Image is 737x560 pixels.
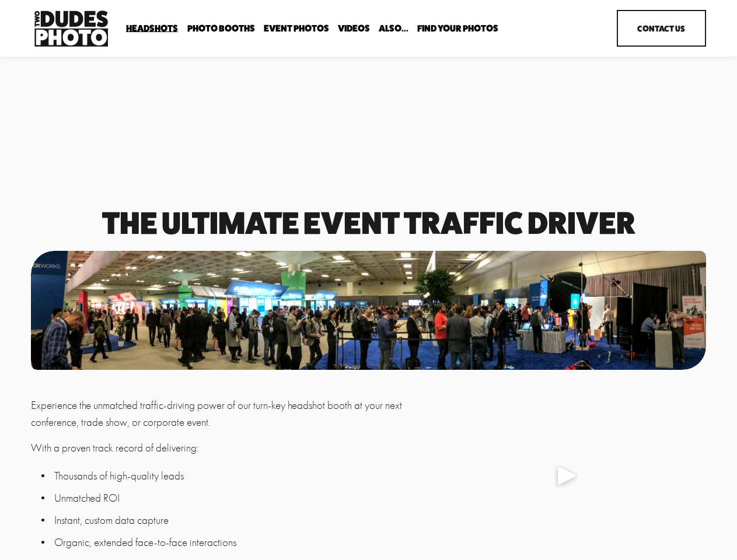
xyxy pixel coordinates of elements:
span: Also... [379,24,408,33]
p: With a proven track record of delivering: [31,440,422,457]
span: Photo Booths [187,24,255,33]
p: Thousands of high-quality leads [54,468,422,485]
span: Find Your Photos [417,24,498,33]
p: Organic, extended face-to-face interactions [54,534,422,551]
span: Headshots [126,24,178,33]
a: Videos [338,23,370,34]
a: folder dropdown [126,23,178,34]
a: folder dropdown [417,23,498,34]
p: Instant, custom data capture [54,512,422,529]
p: Experience the unmatched traffic-driving power of our turn-key headshot booth at your next confer... [31,397,422,430]
a: folder dropdown [379,23,408,34]
a: Contact Us [617,10,706,47]
img: Two Dudes Photo | Headshots, Portraits &amp; Photo Booths [31,8,111,50]
h1: The Ultimate event traffic driver [31,209,706,237]
a: folder dropdown [187,23,255,34]
a: Event Photos [264,23,329,34]
p: Unmatched ROI [54,490,422,507]
div: Play [553,461,581,489]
